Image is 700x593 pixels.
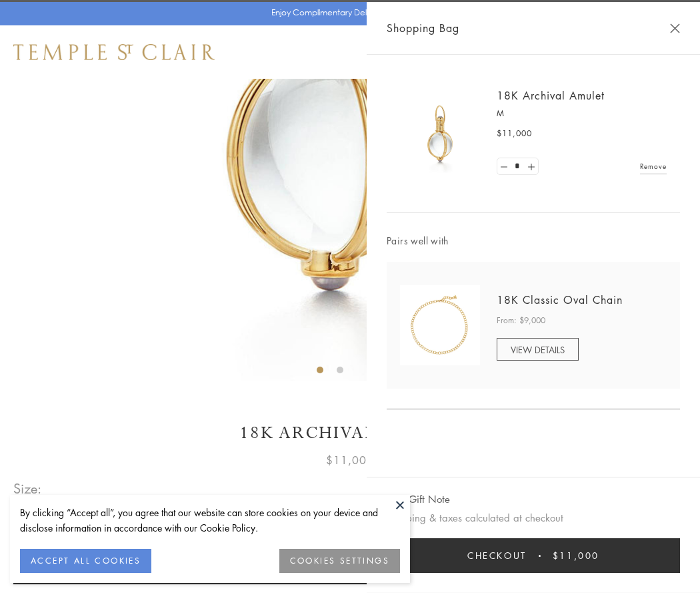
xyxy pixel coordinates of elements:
[497,314,545,327] span: From: $9,000
[497,292,623,307] a: 18K Classic Oval Chain
[497,88,605,103] a: 18K Archival Amulet
[400,93,480,174] img: 18K Archival Amulet
[400,285,480,365] img: N88865-OV18
[497,158,511,175] a: Set quantity to 0
[670,23,680,33] button: Close Shopping Bag
[387,19,459,37] span: Shopping Bag
[497,127,532,140] span: $11,000
[511,343,565,356] span: VIEW DETAILS
[13,477,43,500] span: Size:
[20,505,400,536] div: By clicking “Accept all”, you agree that our website can store cookies on your device and disclos...
[20,549,151,573] button: ACCEPT ALL COOKIES
[326,451,374,469] span: $11,000
[279,549,400,573] button: COOKIES SETTINGS
[387,538,680,573] button: Checkout $11,000
[553,548,599,563] span: $11,000
[387,491,450,508] button: Add Gift Note
[13,421,687,445] h1: 18K Archival Amulet
[524,158,537,175] a: Set quantity to 2
[271,6,423,19] p: Enjoy Complimentary Delivery & Returns
[387,233,680,248] span: Pairs well with
[497,338,579,361] a: VIEW DETAILS
[640,159,667,174] a: Remove
[497,107,667,120] p: M
[387,510,680,526] p: Shipping & taxes calculated at checkout
[13,44,215,60] img: Temple St. Clair
[467,548,527,563] span: Checkout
